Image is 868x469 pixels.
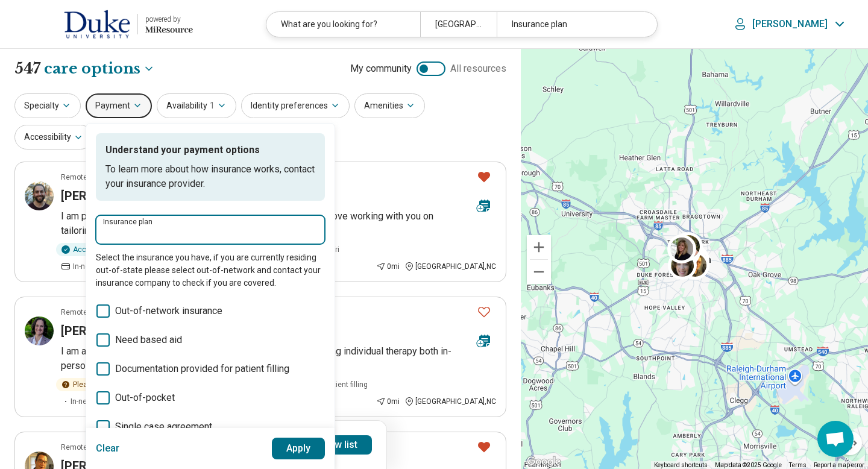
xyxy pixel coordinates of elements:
p: Remote or In-person [61,172,128,183]
p: To learn more about how insurance works, contact your insurance provider. [105,162,315,191]
a: View list [306,435,372,455]
img: Duke University [64,10,130,39]
span: Single case agreement [115,420,212,434]
button: Favorite [472,165,496,189]
button: Zoom out [527,260,551,284]
span: Map data ©2025 Google [715,462,782,468]
button: Favorite [472,435,496,459]
span: Out-of-pocket [115,391,175,405]
button: Availability1 [157,93,236,118]
span: In-network insurance [73,261,143,272]
div: [GEOGRAPHIC_DATA] , NC [404,261,496,272]
span: All resources [450,61,506,76]
p: Understand your payment options [105,143,315,157]
a: Terms (opens in new tab) [789,462,807,468]
div: Accepting clients [56,243,139,256]
p: Remote or In-person [61,307,128,318]
button: Care options [44,58,155,79]
button: Identity preferences [241,93,350,118]
div: [GEOGRAPHIC_DATA] , NC [404,396,496,407]
button: Accessibility [14,125,93,150]
span: Documentation provided for patient filling [115,362,289,376]
button: Apply [272,438,325,459]
p: I am passionate about mindfulness-based treatment and would love working with you on tailoring a ... [61,209,496,238]
label: Insurance plan [103,218,318,225]
div: Please inquire [56,378,128,391]
div: Insurance plan [497,12,650,37]
span: care options [44,58,140,79]
div: 0 mi [376,261,400,272]
h3: [PERSON_NAME] [61,323,156,339]
button: Specialty [14,93,81,118]
div: [GEOGRAPHIC_DATA], [GEOGRAPHIC_DATA] [420,12,497,37]
button: Payment [86,93,152,118]
div: What are you looking for? [266,12,420,37]
p: Select the insurance you have, if you are currently residing out-of-state please select out-of-ne... [96,251,325,289]
span: In-network insurance [71,396,140,407]
span: 1 [210,99,215,112]
button: Zoom in [527,235,551,259]
div: Open chat [817,421,854,457]
a: Report a map error [814,462,864,468]
span: Out-of-network insurance [115,304,222,318]
button: Amenities [354,93,425,118]
p: [PERSON_NAME] [752,18,828,30]
p: Remote or In-person [61,442,128,453]
h1: 547 [14,58,155,79]
div: 0 mi [376,396,400,407]
h3: [PERSON_NAME] [61,187,156,204]
span: My community [350,61,412,76]
button: Clear [96,438,120,459]
a: Duke Universitypowered by [19,10,193,39]
button: Favorite [472,300,496,324]
span: Need based aid [115,333,182,347]
div: powered by [145,14,193,25]
p: I am a licensed [MEDICAL_DATA] in [GEOGRAPHIC_DATA] offering individual therapy both in-person an... [61,344,496,373]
